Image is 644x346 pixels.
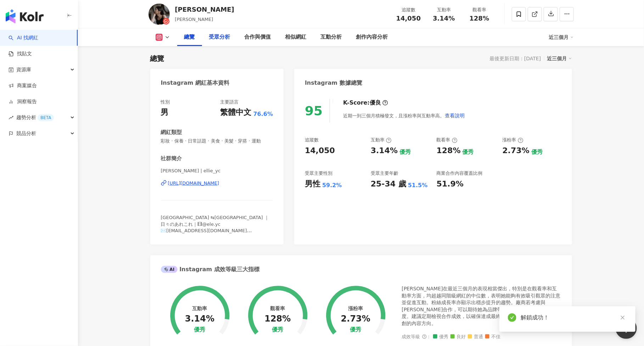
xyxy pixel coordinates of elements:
a: searchAI 找網紅 [9,34,38,41]
span: 優秀 [433,334,449,340]
div: 男 [161,107,169,118]
span: 3.14% [433,15,455,22]
div: Instagram 成效等級三大指標 [161,266,259,273]
div: 95 [305,104,323,118]
div: 觀看率 [466,6,493,13]
span: 14,050 [396,15,421,22]
span: 76.6% [253,110,273,118]
div: 優秀 [272,327,284,333]
a: 找貼文 [9,50,32,57]
button: 查看說明 [444,108,465,123]
div: 25-34 歲 [371,179,406,190]
div: 總覽 [184,33,195,41]
div: 59.2% [322,182,342,189]
div: 近三個月 [547,54,572,63]
div: [PERSON_NAME] [175,5,234,14]
span: 資源庫 [16,62,31,78]
div: 近三個月 [549,32,574,43]
a: [URL][DOMAIN_NAME] [161,180,273,186]
div: 男性 [305,179,320,190]
div: 總覽 [150,54,164,63]
div: 性別 [161,99,170,105]
span: 彩妝 · 保養 · 日常話題 · 美食 · 美髮 · 穿搭 · 運動 [161,138,273,144]
div: 2.73% [341,314,370,324]
a: 商案媒合 [9,82,37,89]
div: 優秀 [194,327,205,333]
div: 社群簡介 [161,155,182,162]
div: 優秀 [399,148,411,156]
div: 漲粉率 [503,137,523,143]
div: 觀看率 [437,137,458,143]
div: [URL][DOMAIN_NAME] [168,180,219,186]
div: Instagram 網紅基本資料 [161,79,230,87]
div: AI [161,266,178,273]
div: 51.9% [437,179,464,190]
div: 受眾主要年齡 [371,170,398,177]
div: 相似網紅 [285,33,307,41]
div: 優秀 [350,327,361,333]
div: 2.73% [503,145,530,156]
div: 最後更新日期：[DATE] [489,56,541,61]
div: 互動率 [371,137,392,143]
div: 商業合作內容覆蓋比例 [437,170,483,177]
a: 洞察報告 [9,98,37,105]
span: 查看說明 [445,113,465,118]
span: 不佳 [485,334,501,340]
span: 良好 [450,334,466,340]
span: rise [9,115,13,120]
div: 創作內容分析 [356,33,388,41]
span: close [620,315,625,320]
div: 漲粉率 [348,306,363,311]
img: KOL Avatar [149,4,170,25]
div: 128% [264,314,291,324]
span: [PERSON_NAME] [175,17,213,22]
span: 競品分析 [16,125,36,141]
div: [PERSON_NAME]在最近三個月的表現相當傑出，特別是在觀看率和互動率方面，均超越同階級網紅的中位數，表明她能夠有效吸引觀眾的注意並促進互動。粉絲成長率亦顯示出穩步提升的趨勢。廠商若考慮與... [402,285,561,327]
div: 互動率 [431,6,458,13]
div: BETA [38,114,54,121]
div: 解鎖成功！ [521,313,627,322]
div: 優秀 [463,148,474,156]
div: 互動分析 [321,33,342,41]
div: 51.5% [408,182,428,189]
div: 成效等級 ： [402,334,561,340]
div: 3.14% [371,145,398,156]
div: 追蹤數 [395,6,422,13]
div: 優秀 [531,148,543,156]
div: 繁體中文 [220,107,252,118]
div: 近期一到三個月積極發文，且漲粉率與互動率高。 [343,108,465,123]
span: check-circle [508,313,516,322]
span: 趨勢分析 [16,110,54,125]
div: 14,050 [305,145,335,156]
span: 128% [470,15,489,22]
div: 觀看率 [270,306,285,311]
div: 受眾分析 [209,33,230,41]
div: 合作與價值 [245,33,271,41]
div: 優良 [370,99,381,107]
div: 128% [437,145,461,156]
div: 網紅類型 [161,129,182,136]
span: [PERSON_NAME] | ellie_yc [161,168,273,174]
img: logo [6,9,44,23]
div: 3.14% [185,314,214,324]
div: K-Score : [343,99,388,107]
div: 主要語言 [220,99,239,105]
div: Instagram 數據總覽 [305,79,362,87]
span: [GEOGRAPHIC_DATA] ⇆[GEOGRAPHIC_DATA] ｜日々のあれこれ｜🎞@ele.yc ✉️[EMAIL_ADDRESS][DOMAIN_NAME] ⬇️全球eSIM ｜結... [161,215,269,240]
div: 互動率 [192,306,207,311]
div: 受眾主要性別 [305,170,332,177]
div: 追蹤數 [305,137,319,143]
span: 普通 [468,334,483,340]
